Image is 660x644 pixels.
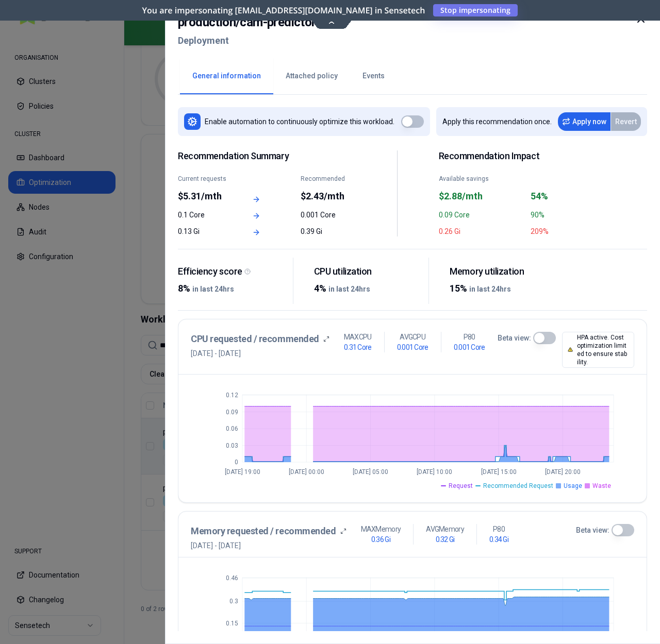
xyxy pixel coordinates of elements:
[493,524,505,534] p: P80
[178,189,233,204] div: $5.31/mth
[531,189,616,204] div: 54%
[191,332,319,346] h3: CPU requested / recommended
[235,459,238,466] tspan: 0
[226,620,238,627] tspan: 0.15
[178,266,285,278] div: Efficiency score
[301,189,356,204] div: $2.43/mth
[178,281,285,296] div: 8%
[191,524,336,538] h3: Memory requested / recommended
[498,333,531,343] label: Beta view:
[531,226,616,236] div: 209%
[229,598,238,605] tspan: 0.3
[562,332,634,368] div: HPA active. Cost optimization limited to ensure stability.
[226,392,238,399] tspan: 0.12
[178,210,233,220] div: 0.1 Core
[592,482,611,490] span: Waste
[226,574,238,582] tspan: 0.46
[469,285,511,293] span: in last 24hrs
[481,468,517,476] tspan: [DATE] 15:00
[400,332,425,342] p: AVG CPU
[178,175,233,183] div: Current requests
[191,540,346,551] span: [DATE] - [DATE]
[328,285,370,293] span: in last 24hrs
[449,482,473,490] span: Request
[301,210,356,220] div: 0.001 Core
[371,534,390,545] h1: 0.36 Gi
[439,150,617,162] h2: Recommendation Impact
[545,468,581,476] tspan: [DATE] 20:00
[531,210,616,220] div: 90%
[225,468,260,476] tspan: [DATE] 19:00
[191,348,329,359] span: [DATE] - [DATE]
[178,13,316,31] h2: production / cam-predictor
[558,112,610,131] button: Apply now
[439,226,524,236] div: 0.26 Gi
[450,266,556,278] div: Memory utilization
[273,58,350,94] button: Attached policy
[192,285,234,293] span: in last 24hrs
[350,58,397,94] button: Events
[353,468,388,476] tspan: [DATE] 05:00
[289,468,324,476] tspan: [DATE] 00:00
[301,175,356,183] div: Recommended
[439,210,524,220] div: 0.09 Core
[344,342,372,352] h1: 0.31 Core
[226,409,238,416] tspan: 0.09
[301,226,356,236] div: 0.39 Gi
[205,116,394,127] p: Enable automation to continuously optimize this workload.
[180,58,273,94] button: General information
[442,116,552,127] p: Apply this recommendation once.
[454,342,485,352] h1: 0.001 Core
[178,226,233,236] div: 0.13 Gi
[464,332,475,342] p: P80
[226,425,238,432] tspan: 0.06
[576,525,609,535] label: Beta view:
[439,175,524,183] div: Available savings
[314,266,421,278] div: CPU utilization
[483,482,553,490] span: Recommended Request
[489,534,508,545] h1: 0.34 Gi
[226,442,238,449] tspan: 0.03
[439,189,524,204] div: $2.88/mth
[436,534,455,545] h1: 0.32 Gi
[344,332,372,342] p: MAX CPU
[426,524,464,534] p: AVG Memory
[314,281,421,296] div: 4%
[417,468,452,476] tspan: [DATE] 10:00
[178,31,316,50] h2: Deployment
[564,482,582,490] span: Usage
[361,524,401,534] p: MAX Memory
[397,342,428,352] h1: 0.001 Core
[178,150,356,162] span: Recommendation Summary
[450,281,556,296] div: 15%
